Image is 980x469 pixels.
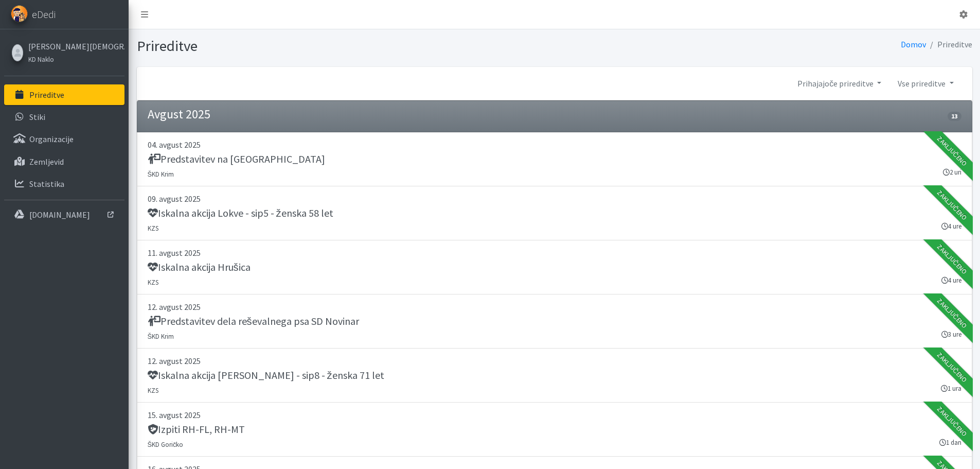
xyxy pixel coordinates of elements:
h1: Prireditve [137,37,551,55]
a: Organizacije [4,129,124,149]
h5: Predstavitev dela reševalnega psa SD Novinar [148,315,359,327]
p: Stiki [29,112,45,122]
a: Prireditve [4,84,124,105]
a: 04. avgust 2025 Predstavitev na [GEOGRAPHIC_DATA] ŠKD Krim 2 uri Zaključeno [137,132,972,186]
small: KD Naklo [28,55,54,63]
a: Zemljevid [4,151,124,172]
p: Zemljevid [29,157,64,167]
a: 12. avgust 2025 Predstavitev dela reševalnega psa SD Novinar ŠKD Krim 3 ure Zaključeno [137,294,972,349]
h5: Iskalna akcija [PERSON_NAME] - sip8 - ženska 71 let [148,369,384,381]
p: 09. avgust 2025 [148,193,961,205]
span: eDedi [32,7,56,22]
a: Statistika [4,173,124,194]
a: 09. avgust 2025 Iskalna akcija Lokve - sip5 - ženska 58 let KZS 4 ure Zaključeno [137,186,972,240]
small: KZS [148,278,158,286]
p: Organizacije [29,134,74,144]
small: KZS [148,386,158,394]
a: Vse prireditve [889,73,961,94]
li: Prireditve [926,37,972,52]
small: ŠKD Krim [148,332,174,340]
p: [DOMAIN_NAME] [29,210,90,220]
a: 11. avgust 2025 Iskalna akcija Hrušica KZS 4 ure Zaključeno [137,240,972,294]
a: 15. avgust 2025 Izpiti RH-FL, RH-MT ŠKD Goričko 1 dan Zaključeno [137,403,972,457]
a: [PERSON_NAME][DEMOGRAPHIC_DATA] [28,40,122,53]
small: KZS [148,224,158,232]
p: Prireditve [29,90,64,100]
p: 12. avgust 2025 [148,301,961,313]
span: 13 [948,112,961,121]
h5: Predstavitev na [GEOGRAPHIC_DATA] [148,153,325,165]
h5: Izpiti RH-FL, RH-MT [148,423,245,436]
a: Stiki [4,107,124,127]
a: Domov [901,39,926,49]
a: KD Naklo [28,53,122,65]
p: 11. avgust 2025 [148,247,961,259]
h5: Iskalna akcija Hrušica [148,261,251,273]
small: ŠKD Goričko [148,440,184,448]
p: 04. avgust 2025 [148,138,961,151]
h4: Avgust 2025 [148,107,210,122]
a: Prihajajoče prireditve [789,73,889,94]
p: Statistika [29,179,64,189]
p: 15. avgust 2025 [148,409,961,421]
small: ŠKD Krim [148,170,174,178]
a: [DOMAIN_NAME] [4,204,124,225]
img: eDedi [11,5,28,22]
h5: Iskalna akcija Lokve - sip5 - ženska 58 let [148,207,333,219]
p: 12. avgust 2025 [148,355,961,367]
a: 12. avgust 2025 Iskalna akcija [PERSON_NAME] - sip8 - ženska 71 let KZS 1 ura Zaključeno [137,349,972,403]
